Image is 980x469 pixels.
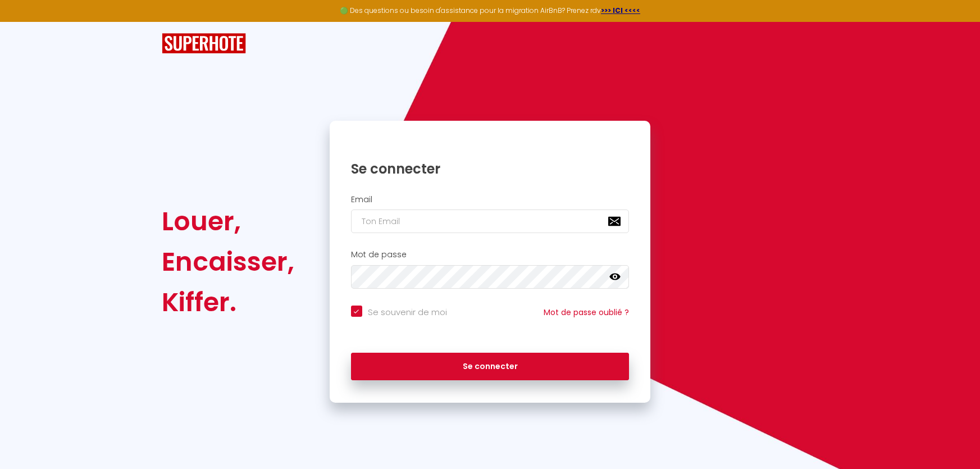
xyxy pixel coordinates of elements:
[162,33,246,54] img: SuperHote logo
[351,353,630,381] button: Se connecter
[351,250,630,259] h2: Mot de passe
[351,210,630,233] input: Ton Email
[162,282,294,322] div: Kiffer.
[544,307,629,318] a: Mot de passe oublié ?
[351,195,630,204] h2: Email
[162,201,294,242] div: Louer,
[351,160,630,177] h1: Se connecter
[162,242,294,282] div: Encaisser,
[601,6,640,15] a: >>> ICI <<<<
